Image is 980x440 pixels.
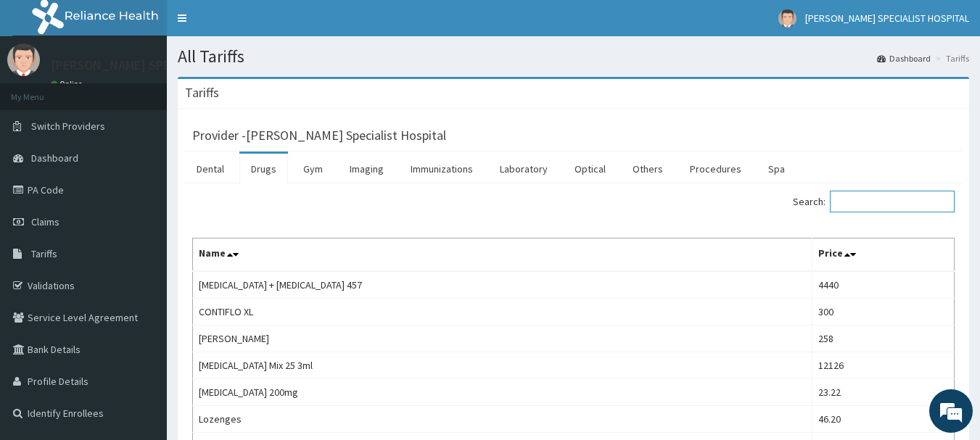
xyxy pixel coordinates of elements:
a: Laboratory [488,154,559,184]
img: User Image [778,9,796,28]
a: Dashboard [877,52,931,65]
td: [MEDICAL_DATA] + [MEDICAL_DATA] 457 [193,271,812,299]
a: Procedures [678,154,753,184]
a: Optical [563,154,617,184]
span: Dashboard [31,151,78,165]
a: Dental [185,154,236,184]
td: Lozenges [193,406,812,433]
td: 4440 [812,271,955,299]
span: [PERSON_NAME] SPECIALIST HOSPITAL [805,12,969,25]
td: 46.20 [812,406,955,433]
td: 258 [812,325,955,352]
td: CONTIFLO XL [193,299,812,325]
input: Search: [830,191,955,212]
td: [PERSON_NAME] [193,325,812,352]
img: d_794563401_company_1708531726252_794563401 [27,72,59,109]
img: User Image [7,43,40,76]
span: Tariffs [31,247,57,260]
span: Switch Providers [31,120,105,133]
p: [PERSON_NAME] SPECIALIST HOSPITAL [51,59,273,72]
a: Gym [292,154,334,184]
a: Online [51,79,86,89]
label: Search: [793,191,955,212]
th: Price [812,238,955,272]
td: [MEDICAL_DATA] Mix 25 3ml [193,352,812,379]
td: 23.22 [812,379,955,406]
span: Claims [31,215,59,228]
div: Chat with us now [75,81,244,100]
h3: Tariffs [185,86,219,99]
a: Immunizations [399,154,485,184]
textarea: Type your message and hit 'Enter' [7,289,276,340]
th: Name [193,238,812,272]
div: Minimize live chat window [238,7,273,42]
a: Imaging [338,154,395,184]
a: Drugs [239,154,288,184]
h3: Provider - [PERSON_NAME] Specialist Hospital [192,129,446,142]
td: 300 [812,299,955,325]
li: Tariffs [932,52,969,65]
td: 12126 [812,352,955,379]
td: [MEDICAL_DATA] 200mg [193,379,812,406]
span: We're online! [84,129,200,275]
a: Others [621,154,675,184]
a: Spa [757,154,796,184]
h1: All Tariffs [178,47,969,66]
